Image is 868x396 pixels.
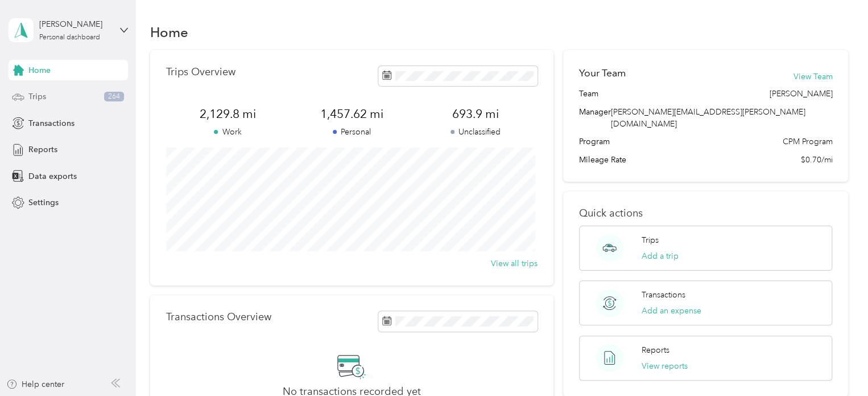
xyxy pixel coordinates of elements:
[491,258,538,270] button: View all trips
[804,332,868,396] iframe: Everlance-gr Chat Button Frame
[579,66,626,80] h2: Your Team
[642,234,659,246] p: Trips
[579,154,626,166] span: Mileage Rate
[166,106,290,122] span: 2,129.8 mi
[642,344,669,356] p: Reports
[800,154,832,166] span: $0.70/mi
[642,360,688,372] button: View reports
[28,117,75,129] span: Transactions
[6,378,64,390] button: Help center
[290,106,414,122] span: 1,457.62 mi
[579,88,598,100] span: Team
[414,126,538,138] p: Unclassified
[39,18,110,30] div: [PERSON_NAME]
[642,305,701,317] button: Add an expense
[28,64,51,76] span: Home
[642,250,679,262] button: Add a trip
[793,71,832,83] button: View Team
[579,106,611,130] span: Manager
[166,126,290,138] p: Work
[290,126,414,138] p: Personal
[769,88,832,100] span: [PERSON_NAME]
[28,144,57,156] span: Reports
[414,106,538,122] span: 693.9 mi
[611,107,805,129] span: [PERSON_NAME][EMAIL_ADDRESS][PERSON_NAME][DOMAIN_NAME]
[28,197,59,209] span: Settings
[782,136,832,148] span: CPM Program
[642,289,685,301] p: Transactions
[166,311,271,323] p: Transactions Overview
[166,66,235,78] p: Trips Overview
[28,170,77,182] span: Data exports
[579,207,832,219] p: Quick actions
[28,91,46,103] span: Trips
[579,136,610,148] span: Program
[150,26,188,38] h1: Home
[104,92,124,102] span: 264
[39,34,100,41] div: Personal dashboard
